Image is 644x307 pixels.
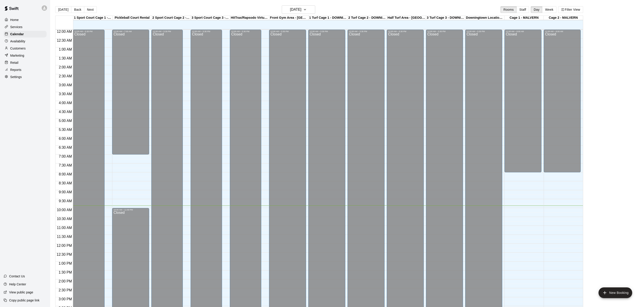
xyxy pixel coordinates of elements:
span: 12:00 AM [56,30,73,33]
span: 1:00 AM [58,47,73,51]
p: Marketing [10,53,24,58]
span: 1:30 AM [58,56,73,60]
span: 12:30 AM [56,39,73,42]
div: 12:00 AM – 5:30 PM [153,30,181,33]
p: Reports [10,68,21,72]
div: 3 Sport Court Cage 3 - DOWNINGTOWN [191,16,230,20]
div: Downingtown Location - OUTDOOR Turf Area [465,16,504,20]
div: 1 Turf Cage 1 - DOWNINGTOWN [309,16,348,20]
h6: [DATE] [290,6,301,13]
div: 12:00 AM – 5:30 PM [74,30,103,33]
div: 12:00 AM – 5:30 PM [192,30,221,33]
div: 2 Sport Court Cage 2 - DOWNINGTOWN [152,16,191,20]
button: Filter View [558,6,583,13]
span: 10:30 AM [56,217,73,221]
div: 12:00 AM – 5:30 PM [231,30,260,33]
div: Pickleball Court Rental [113,16,152,20]
div: 12:00 AM – 5:30 PM [388,30,422,33]
p: View public page [9,290,33,295]
button: [DATE] [282,5,315,14]
span: 8:30 AM [58,181,73,185]
a: Retail [4,59,47,66]
p: Retail [10,60,19,65]
div: 3 Turf Cage 3 - DOWNINGTOWN [426,16,465,20]
span: 3:00 AM [58,83,73,87]
a: Availability [4,38,47,45]
a: Settings [4,74,47,80]
span: 11:30 AM [56,235,73,239]
div: Cage 2 - MALVERN [544,16,583,20]
div: 12:00 AM – 5:30 PM [270,30,305,33]
p: Copy public page link [9,298,39,303]
div: 12:00 AM – 5:30 PM [310,30,344,33]
div: 12:00 AM – 5:30 PM [467,30,501,33]
span: 4:30 AM [58,110,73,114]
div: 12:00 AM – 7:00 AM: Closed [112,30,149,155]
span: 7:00 AM [58,155,73,158]
a: Services [4,24,47,30]
div: 12:00 AM – 5:30 PM [427,30,462,33]
span: 1:00 PM [58,262,73,265]
div: 2 Turf Cage 2 - DOWNINGTOWN [348,16,387,20]
div: 12:00 AM – 8:00 AM: Closed [504,30,541,172]
p: Calendar [10,32,24,36]
span: 2:00 PM [58,279,73,283]
div: 12:00 AM – 5:30 PM [349,30,383,33]
span: 9:00 AM [58,190,73,194]
span: 2:30 PM [58,288,73,292]
span: 11:00 AM [56,226,73,230]
span: 7:30 AM [58,163,73,167]
button: Rooms [500,6,516,13]
span: 1:30 PM [58,270,73,274]
span: 2:00 AM [58,65,73,69]
span: 5:00 AM [58,119,73,123]
p: Settings [10,75,22,79]
a: Customers [4,45,47,52]
button: Staff [516,6,529,13]
p: Home [10,18,19,22]
a: Reports [4,66,47,73]
span: 4:00 AM [58,101,73,105]
p: Availability [10,39,25,43]
div: 12:00 AM – 8:00 AM [545,30,579,33]
div: Closed [113,33,148,156]
span: 12:30 PM [56,253,73,256]
button: [DATE] [55,6,71,13]
div: Closed [545,33,579,174]
span: 3:30 AM [58,92,73,96]
div: 12:00 AM – 8:00 AM: Closed [544,30,581,172]
span: 3:00 PM [58,297,73,301]
div: HitTrax/Rapsodo Virtual Reality Rental Cage - 16'x35' [230,16,269,20]
button: Week [542,6,556,13]
a: Home [4,16,47,23]
div: 1 Sport Court Cage 1 - DOWNINGTOWN [73,16,113,20]
span: 6:30 AM [58,146,73,149]
button: Day [531,6,542,13]
p: Customers [10,46,26,51]
span: 6:00 AM [58,137,73,140]
p: Contact Us [9,274,25,278]
button: Back [71,6,84,13]
div: 12:00 AM – 7:00 AM [113,30,148,33]
a: Marketing [4,52,47,59]
a: Calendar [4,31,47,37]
div: 12:00 AM – 8:00 AM [506,30,540,33]
div: 10:00 AM – 11:59 PM [113,209,148,211]
span: 2:30 AM [58,74,73,78]
span: 10:00 AM [56,208,73,212]
div: Cage 1 - MALVERN [504,16,544,20]
span: 9:30 AM [58,199,73,203]
p: Help Center [9,282,26,286]
div: Half Turf Area - [GEOGRAPHIC_DATA] [387,16,426,20]
span: 12:00 PM [56,244,73,247]
p: Services [10,25,23,29]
